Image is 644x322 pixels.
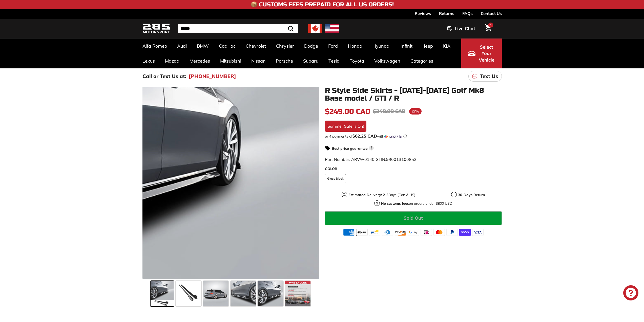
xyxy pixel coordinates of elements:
a: BMW [192,39,214,53]
span: Part Number: ARVW0140 GTIN: [325,157,417,162]
span: Sold Out [404,215,423,221]
span: $340.00 CAD [373,108,405,115]
a: Dodge [299,39,323,53]
a: Jeep [419,39,438,53]
a: Reviews [415,9,431,18]
div: or 4 payments of$62.25 CADwithSezzle Click to learn more about Sezzle [325,134,502,139]
a: Mercedes [184,53,215,68]
img: shopify_pay [459,229,471,236]
a: Honda [343,39,367,53]
a: Cart [482,20,495,37]
img: apple_pay [356,229,367,236]
span: 27% [409,108,422,115]
input: Search [178,24,298,33]
a: Lexus [137,53,160,68]
a: Subaru [298,53,323,68]
span: $62.25 CAD [352,133,377,139]
h1: R Style Side Skirts - [DATE]-[DATE] Golf Mk8 Base model / GTI / R [325,87,502,102]
img: google_pay [408,229,419,236]
a: KIA [438,39,455,53]
inbox-online-store-chat: Shopify online store chat [622,285,640,302]
span: i [369,146,374,150]
a: Toyota [345,53,369,68]
span: 990013100852 [386,157,417,162]
a: FAQs [462,9,473,18]
a: Hyundai [367,39,396,53]
a: Ford [323,39,343,53]
span: Live Chat [455,25,475,32]
a: Categories [405,53,438,68]
img: diners_club [382,229,393,236]
img: master [433,229,445,236]
a: Tesla [323,53,345,68]
p: Call or Text Us at: [142,72,186,80]
img: paypal [446,229,458,236]
strong: 30-Days Return [458,193,485,197]
a: Returns [439,9,454,18]
img: discover [395,229,406,236]
strong: Estimated Delivery: 2-3 [348,193,388,197]
a: Text Us [468,71,502,82]
img: ideal [421,229,432,236]
a: Contact Us [481,9,502,18]
a: Nissan [246,53,271,68]
a: Cadillac [214,39,241,53]
label: COLOR [325,166,502,172]
button: Live Chat [441,22,482,35]
a: Infiniti [396,39,419,53]
a: Porsche [271,53,298,68]
a: Volkswagen [369,53,405,68]
img: bancontact [369,229,380,236]
button: Sold Out [325,211,502,225]
p: Text Us [480,72,498,80]
a: Chrysler [271,39,299,53]
p: on orders under $800 USD [381,201,452,206]
img: american_express [343,229,355,236]
img: Sezzle [384,134,402,139]
strong: Best price guarantee [332,146,368,151]
a: Audi [172,39,192,53]
a: Alfa Romeo [137,39,172,53]
a: Mitsubishi [215,53,246,68]
strong: No customs fees [381,201,409,206]
span: 1 [490,23,492,27]
button: Select Your Vehicle [461,39,502,68]
p: Days (Can & US) [348,192,415,198]
span: Select Your Vehicle [478,44,495,63]
a: Mazda [160,53,184,68]
a: Chevrolet [241,39,271,53]
span: $249.00 CAD [325,107,370,116]
img: visa [472,229,484,236]
a: [PHONE_NUMBER] [189,72,236,80]
img: Logo_285_Motorsport_areodynamics_components [142,23,170,35]
div: Summer Sale is On! [325,121,366,132]
h4: 📦 Customs Fees Prepaid for All US Orders! [251,2,394,8]
div: or 4 payments of with [325,134,502,139]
